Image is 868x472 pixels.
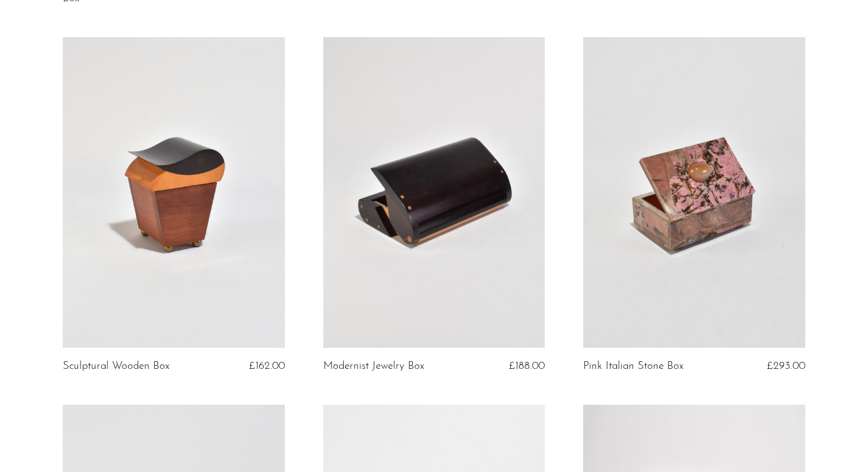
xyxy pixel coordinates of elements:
span: £293.00 [767,361,805,371]
span: £162.00 [249,361,285,371]
a: Sculptural Wooden Box [63,361,170,372]
a: Pink Italian Stone Box [583,361,684,372]
a: Modernist Jewelry Box [323,361,424,372]
span: £188.00 [509,361,545,371]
